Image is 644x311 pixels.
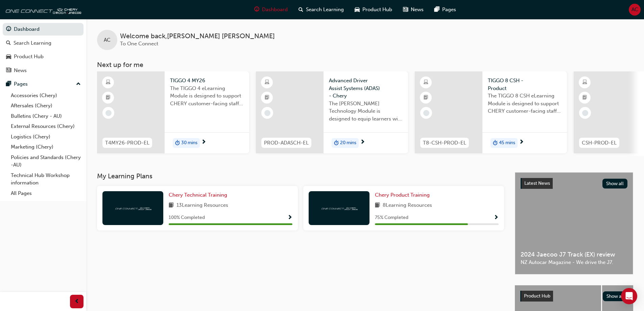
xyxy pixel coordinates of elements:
span: TIGGO 8 CSH - Product [488,77,562,92]
span: prev-icon [74,297,79,306]
span: Show Progress [494,215,499,221]
span: 75 % Completed [375,214,408,222]
span: booktick-icon [424,93,428,102]
a: Dashboard [3,23,84,36]
span: 20 mins [340,139,356,147]
a: Aftersales (Chery) [8,101,84,111]
button: Show Progress [287,214,292,222]
a: PROD-ADASCH-ELAdvanced Driver Assist Systems (ADAS) - CheryThe [PERSON_NAME] Technology Module is... [256,71,408,153]
a: pages-iconPages [429,3,461,17]
span: car-icon [6,54,11,60]
span: CSH-PROD-EL [582,139,617,147]
span: The [PERSON_NAME] Technology Module is designed to equip learners with essential knowledge about ... [329,100,403,123]
span: booktick-icon [106,93,111,102]
a: Marketing (Chery) [8,142,84,152]
a: Product Hub [3,50,84,63]
a: Search Learning [3,37,84,49]
span: Pages [442,6,456,14]
span: Chery Technical Training [169,192,227,198]
a: T4MY26-PROD-ELTIGGO 4 MY26The TIGGO 4 eLearning Module is designed to support CHERY customer-faci... [97,71,249,153]
span: Dashboard [262,6,288,14]
span: learningResourceType_ELEARNING-icon [424,78,428,87]
span: next-icon [201,139,206,146]
span: pages-icon [434,5,439,14]
a: News [3,64,84,77]
a: news-iconNews [398,3,429,17]
a: Policies and Standards (Chery -AU) [8,152,84,170]
span: Welcome back , [PERSON_NAME] [PERSON_NAME] [120,32,275,40]
span: TIGGO 4 MY26 [170,77,244,85]
button: Pages [3,78,84,90]
a: Latest NewsShow all2024 Jaecoo J7 Track (EX) reviewNZ Autocar Magazine - We drive the J7. [515,172,633,274]
span: next-icon [519,139,524,146]
span: pages-icon [6,81,11,87]
button: Show all [602,179,628,188]
span: duration-icon [334,139,339,148]
a: guage-iconDashboard [249,3,293,17]
span: learningResourceType_ELEARNING-icon [106,78,111,87]
span: The TIGGO 4 eLearning Module is designed to support CHERY customer-facing staff with the product ... [170,85,244,108]
span: search-icon [299,5,303,14]
span: Search Learning [306,6,344,14]
a: car-iconProduct Hub [349,3,398,17]
span: learningRecordVerb_NONE-icon [582,110,588,116]
button: Show Progress [494,214,499,222]
span: book-icon [375,201,380,210]
a: Technical Hub Workshop information [8,170,84,188]
span: book-icon [169,201,174,210]
span: news-icon [6,68,11,74]
span: PROD-ADASCH-EL [264,139,309,147]
a: Chery Technical Training [169,191,230,199]
span: duration-icon [493,139,498,148]
span: learningResourceType_ELEARNING-icon [265,78,269,87]
span: Product Hub [362,6,392,14]
div: Pages [14,80,28,88]
a: Chery Product Training [375,191,432,199]
a: T8-CSH-PROD-ELTIGGO 8 CSH - ProductThe TIGGO 8 CSH eLearning Module is designed to support CHERY ... [415,71,567,153]
span: Latest News [524,180,550,186]
span: news-icon [403,5,408,14]
span: Product Hub [524,293,550,299]
button: AC [629,4,641,16]
a: Latest NewsShow all [521,178,627,189]
span: AC [104,36,111,44]
span: News [411,6,424,14]
a: search-iconSearch Learning [293,3,349,17]
span: Advanced Driver Assist Systems (ADAS) - Chery [329,77,403,100]
span: next-icon [360,139,365,146]
a: Bulletins (Chery - AU) [8,111,84,121]
span: 30 mins [181,139,197,147]
span: booktick-icon [582,93,587,102]
div: News [14,67,27,74]
span: up-icon [76,80,81,89]
div: Product Hub [14,53,44,61]
span: learningRecordVerb_NONE-icon [264,110,270,116]
a: Product HubShow all [520,291,628,302]
span: 13 Learning Resources [176,201,228,210]
a: oneconnect [3,3,81,16]
span: 2024 Jaecoo J7 Track (EX) review [521,251,627,259]
span: AC [631,6,638,14]
span: learningRecordVerb_NONE-icon [105,110,112,116]
span: learningRecordVerb_NONE-icon [423,110,429,116]
img: oneconnect [114,205,151,211]
span: search-icon [6,40,11,46]
span: Chery Product Training [375,192,430,198]
span: To One Connect [120,41,158,47]
div: Search Learning [14,39,51,47]
span: duration-icon [175,139,180,148]
span: 8 Learning Resources [383,201,432,210]
span: booktick-icon [265,93,269,102]
button: DashboardSearch LearningProduct HubNews [3,22,84,78]
span: T8-CSH-PROD-EL [423,139,466,147]
div: Open Intercom Messenger [621,288,637,304]
a: Accessories (Chery) [8,90,84,101]
span: Show Progress [287,215,292,221]
span: The TIGGO 8 CSH eLearning Module is designed to support CHERY customer-facing staff with the prod... [488,92,562,115]
span: T4MY26-PROD-EL [105,139,149,147]
span: learningResourceType_ELEARNING-icon [582,78,587,87]
span: car-icon [355,5,360,14]
h3: My Learning Plans [97,172,504,180]
span: guage-icon [6,26,11,32]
